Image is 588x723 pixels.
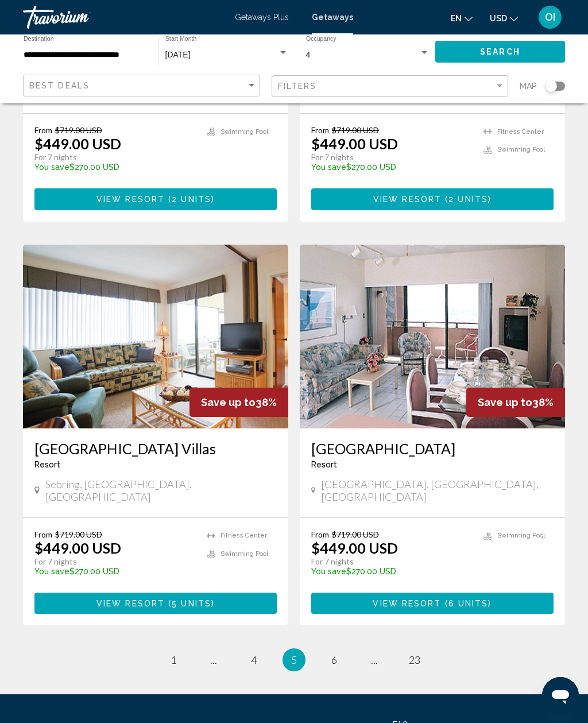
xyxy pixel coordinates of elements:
span: ( ) [442,195,492,204]
span: Fitness Center [497,128,544,136]
button: Change language [451,10,473,26]
a: Travorium [23,6,223,29]
div: 38% [189,388,288,417]
span: Swimming Pool [497,146,545,153]
span: Resort [311,460,337,469]
span: USD [490,14,507,23]
span: Sebring, [GEOGRAPHIC_DATA], [GEOGRAPHIC_DATA] [45,478,277,503]
button: View Resort(6 units) [311,593,554,614]
span: 1 [171,654,176,666]
button: Search [435,41,565,62]
span: $719.00 USD [332,529,379,539]
span: From [34,529,52,539]
span: en [451,14,462,23]
iframe: Button to launch messaging window [542,677,579,714]
p: $449.00 USD [34,539,121,556]
p: For 7 nights [34,556,195,567]
p: $449.00 USD [311,539,398,556]
span: 5 units [172,599,211,608]
button: View Resort(2 units) [311,188,554,210]
span: Save up to [478,396,532,408]
span: Swimming Pool [220,128,268,136]
span: Best Deals [29,81,90,90]
span: Resort [34,460,60,469]
span: Filters [278,82,317,91]
span: You save [34,567,69,576]
button: User Menu [535,5,565,29]
p: $449.00 USD [311,135,398,152]
span: Swimming Pool [497,532,545,539]
p: For 7 nights [311,152,472,163]
span: From [311,529,329,539]
button: Change currency [490,10,518,26]
img: 0766I01L.jpg [300,245,565,428]
span: You save [311,567,346,576]
ul: Pagination [23,648,565,671]
span: Save up to [201,396,256,408]
span: View Resort [96,599,165,608]
span: $719.00 USD [55,529,102,539]
span: View Resort [96,195,165,204]
p: For 7 nights [311,556,472,567]
p: $270.00 USD [311,567,472,576]
span: ( ) [165,195,215,204]
span: From [311,125,329,135]
a: Getaways Plus [235,13,289,22]
img: 0742I01L.jpg [23,245,288,428]
span: 6 units [448,599,489,608]
p: $270.00 USD [34,163,195,172]
span: Search [480,48,520,57]
p: $270.00 USD [34,567,195,576]
span: 2 units [448,195,488,204]
button: Filter [272,75,509,98]
span: $719.00 USD [55,125,102,135]
span: OI [545,11,555,23]
span: Map [520,78,537,94]
span: ... [371,654,378,666]
p: $270.00 USD [311,163,472,172]
span: Swimming Pool [220,550,268,558]
span: From [34,125,52,135]
span: 5 [291,654,297,666]
span: 4 [306,50,311,59]
mat-select: Sort by [29,81,257,91]
span: View Resort [373,195,442,204]
span: ( ) [165,599,215,608]
a: [GEOGRAPHIC_DATA] Villas [34,440,277,457]
button: View Resort(5 units) [34,593,277,614]
p: For 7 nights [34,152,195,163]
span: [GEOGRAPHIC_DATA], [GEOGRAPHIC_DATA], [GEOGRAPHIC_DATA] [321,478,554,503]
p: $449.00 USD [34,135,121,152]
span: View Resort [373,599,441,608]
span: You save [311,163,346,172]
span: You save [34,163,69,172]
span: ... [210,654,217,666]
span: 4 [251,654,257,666]
button: View Resort(2 units) [34,188,277,210]
span: 6 [331,654,337,666]
span: 23 [409,654,420,666]
span: 2 units [172,195,211,204]
span: ( ) [442,599,492,608]
span: [DATE] [165,50,191,59]
span: $719.00 USD [332,125,379,135]
span: Fitness Center [220,532,267,539]
div: 38% [466,388,565,417]
a: [GEOGRAPHIC_DATA] [311,440,554,457]
a: Getaways [312,13,353,22]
